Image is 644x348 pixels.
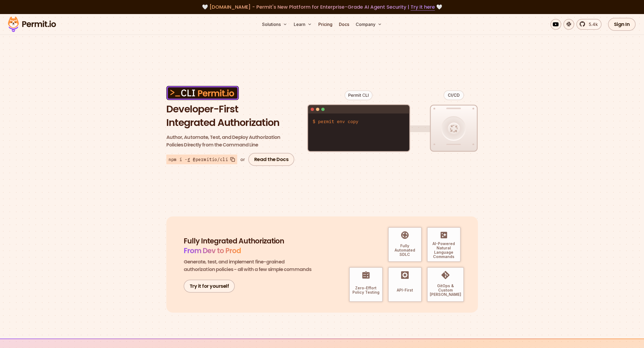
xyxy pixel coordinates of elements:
p: API-First [397,288,413,292]
a: Try it for yourself [184,280,235,293]
p: Zero-Effort Policy Testing [352,286,380,295]
h2: Fully Integrated Authorization [184,236,313,256]
div: or [240,156,245,163]
span: [DOMAIN_NAME] - Permit's New Platform for Enterprise-Grade AI Agent Security | [209,4,435,10]
span: From Dev to Prod [184,246,241,256]
p: GitOps & Custom [PERSON_NAME] [430,284,461,297]
p: Fully Automated SDLC [391,244,419,257]
button: Learn [292,19,314,30]
span: 5.4k [586,21,598,28]
div: 🤍 🤍 [13,3,631,11]
h1: Developer-First Integrated Authorization [166,102,296,129]
p: Generate, test, and implement fine-grained authorization policies - all with a few simple commands [184,258,313,273]
button: Solutions [260,19,289,30]
button: Company [354,19,384,30]
span: Author, Automate, Test, and Deploy Authorization [166,133,296,141]
a: 5.4k [576,19,602,30]
a: Try it here [411,4,435,11]
img: Permit logo [5,15,58,34]
a: Sign In [608,18,636,31]
a: Pricing [316,19,335,30]
a: Read the Docs [248,153,295,166]
p: Policies Directly from the Command Line [166,133,296,149]
p: AI-Powered Natural Language Commands [430,242,458,259]
span: npm i -g @permitio/cli [169,156,228,163]
a: Docs [337,19,351,30]
button: npm i -g @permitio/cli [166,155,237,164]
